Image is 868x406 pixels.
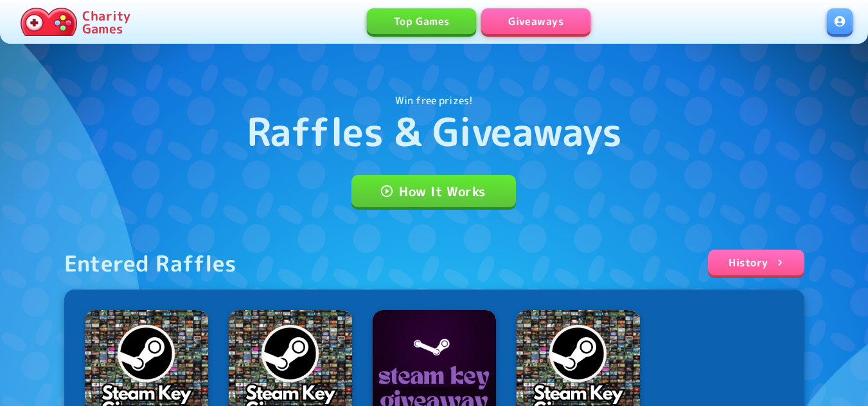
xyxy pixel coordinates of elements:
[708,250,804,275] a: History
[367,8,476,34] a: Top Games
[395,93,473,108] p: Win free prizes!
[82,9,130,35] p: Charity Games
[247,108,622,154] h1: Raffles & Giveaways
[481,8,590,34] a: Giveaways
[21,8,77,36] img: Charity.Games
[351,175,516,207] a: How It Works
[64,250,237,277] div: Entered Raffles
[15,5,136,39] a: Charity Games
